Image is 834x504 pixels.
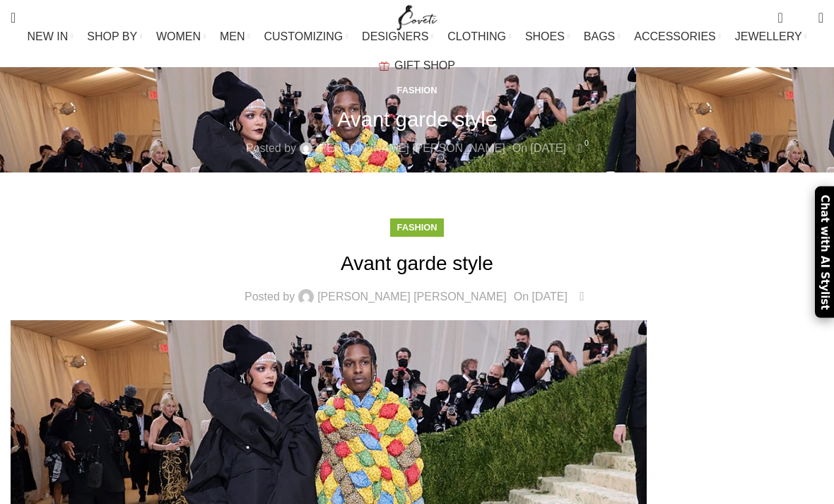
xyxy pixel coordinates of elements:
[394,11,441,23] a: Site logo
[300,142,312,155] img: author-avatar
[582,138,592,148] span: 0
[4,23,830,80] div: Main navigation
[447,30,506,43] span: CLOTHING
[316,139,505,158] a: [PERSON_NAME] [PERSON_NAME]
[514,291,568,303] time: On [DATE]
[379,61,389,71] img: GiftBag
[87,30,137,43] span: SHOP BY
[634,23,721,51] a: ACCESSORIES
[156,23,206,51] a: WOMEN
[246,139,296,158] span: Posted by
[156,30,201,43] span: WOMEN
[28,23,74,51] a: NEW IN
[634,30,716,43] span: ACCESSORIES
[735,30,802,43] span: JEWELLERY
[512,142,566,154] time: On [DATE]
[573,139,588,158] a: 0
[584,23,620,51] a: BAGS
[583,286,594,297] span: 0
[87,23,142,51] a: SHOP BY
[11,250,823,277] h1: Avant garde style
[397,85,437,95] a: Fashion
[794,4,808,32] div: My Wishlist
[575,288,589,306] a: 0
[337,107,497,131] h1: Avant garde style
[4,4,23,32] a: Search
[525,23,570,51] a: SHOES
[362,30,428,43] span: DESIGNERS
[362,23,433,51] a: DESIGNERS
[447,23,511,51] a: CLOTHING
[264,30,343,43] span: CUSTOMIZING
[397,222,437,233] a: Fashion
[779,7,789,18] span: 0
[220,30,245,43] span: MEN
[770,4,789,32] a: 0
[525,30,565,43] span: SHOES
[298,289,314,305] img: author-avatar
[735,23,807,51] a: JEWELLERY
[394,59,455,72] span: GIFT SHOP
[220,23,249,51] a: MEN
[797,14,807,25] span: 0
[28,30,69,43] span: NEW IN
[264,23,348,51] a: CUSTOMIZING
[245,291,295,303] span: Posted by
[379,52,455,80] a: GIFT SHOP
[317,291,507,303] a: [PERSON_NAME] [PERSON_NAME]
[584,30,615,43] span: BAGS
